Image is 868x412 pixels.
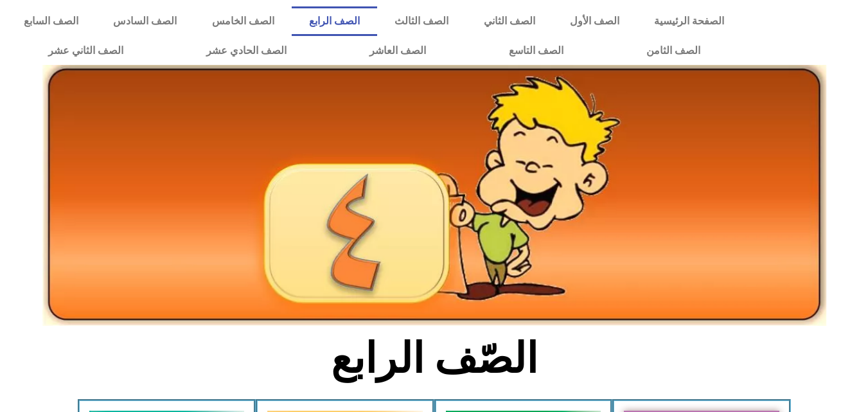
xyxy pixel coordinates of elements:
a: الصف الثالث [377,6,466,36]
a: الصف العاشر [328,36,467,66]
a: الصف الثاني عشر [6,36,164,66]
a: الصف الثامن [605,36,741,66]
h2: الصّف الرابع [222,334,646,384]
a: الصف السادس [96,6,194,36]
a: الصف الرابع [292,6,377,36]
a: الصف الخامس [195,6,292,36]
a: الصف التاسع [467,36,605,66]
a: الصف الأول [553,6,637,36]
a: الصف الثاني [466,6,553,36]
a: الصفحة الرئيسية [637,6,741,36]
a: الصف الحادي عشر [164,36,328,66]
a: الصف السابع [6,6,96,36]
